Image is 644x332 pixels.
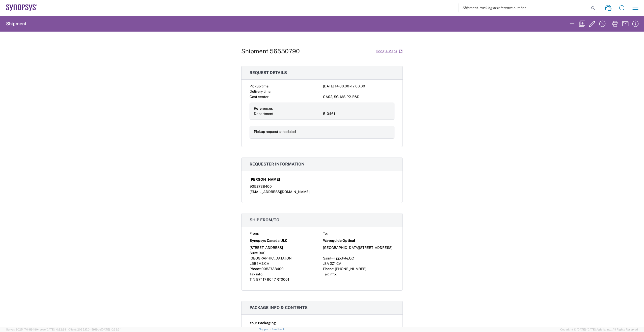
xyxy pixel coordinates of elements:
span: Phone: [250,267,261,271]
span: Pickup request scheduled [254,130,296,134]
a: Google Maps [375,47,403,56]
a: Support [259,328,272,331]
span: ON [286,256,292,260]
span: , [286,256,286,260]
span: [PHONE_NUMBER] [335,267,366,271]
span: Pickup time: [250,84,269,88]
span: Package info & contents [250,305,308,310]
span: Request details [250,70,287,75]
span: , [336,262,336,266]
span: QC [349,256,354,260]
span: Server: 2025.17.0-1194904eeae [6,328,66,331]
h2: Shipment [6,21,26,27]
div: - [323,89,394,94]
h1: Shipment 56550790 [241,48,300,55]
span: Synopsys Canada ULC [250,238,287,243]
span: Copyright © [DATE]-[DATE] Agistix Inc., All Rights Reserved [560,327,638,332]
span: References [254,106,273,110]
span: [DATE] 10:32:38 [46,328,66,331]
span: To: [323,231,328,235]
span: Waveguide Optical [323,238,355,243]
div: Suite 900 [250,250,321,256]
div: 510461 [323,111,390,116]
span: From: [250,231,259,235]
span: Phone: [323,267,334,271]
div: CA02, SG, MSIP2, R&D [323,94,394,100]
span: [GEOGRAPHIC_DATA] [250,256,286,260]
div: Department [254,111,321,116]
span: [DATE] 10:23:34 [101,328,121,331]
span: Tax info: [323,272,337,276]
div: 9052738400 [250,184,394,189]
span: Saint-Hippolyte [323,256,348,260]
span: Requester information [250,162,305,167]
span: Your Packaging [250,320,276,326]
span: 9052738400 [261,267,284,271]
span: [PERSON_NAME] [250,177,280,182]
span: CA [336,262,341,266]
div: [EMAIL_ADDRESS][DOMAIN_NAME] [250,189,394,195]
span: 87417 9047 RT0001 [256,277,289,281]
span: J8A 2Z1 [323,262,336,266]
div: [GEOGRAPHIC_DATA][STREET_ADDRESS] [323,245,394,250]
a: Feedback [272,328,285,331]
span: Client: 2025.17.0-159f9de [68,328,121,331]
span: , [263,262,264,266]
span: Ship from/to [250,218,279,222]
div: [STREET_ADDRESS] [250,245,321,250]
span: CA [264,262,269,266]
div: [DATE] 14:00:00 - 17:00:00 [323,84,394,89]
input: Shipment, tracking or reference number [459,3,589,13]
span: Delivery time: [250,89,271,93]
span: L5B 1M2 [250,262,263,266]
span: , [348,256,349,260]
span: TIN [250,277,255,281]
span: Cost center [250,95,269,99]
span: Tax info: [250,272,263,276]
